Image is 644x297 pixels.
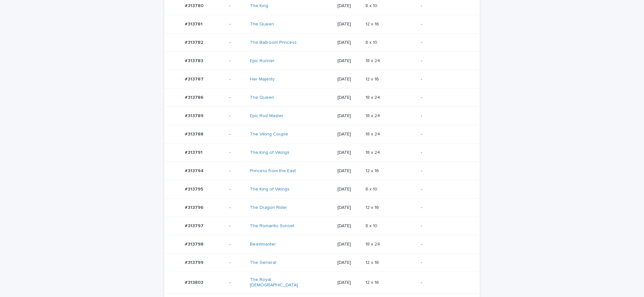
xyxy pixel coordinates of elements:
a: Beastmaster [250,242,276,247]
p: #313794 [185,167,205,174]
tr: #313786#313786 -The Queen [DATE]18 x 2418 x 24 - [164,88,480,107]
p: 8 x 10 [365,2,379,9]
p: [DATE] [337,260,360,265]
p: #313783 [185,57,204,64]
p: #313795 [185,185,204,192]
p: - [229,205,245,210]
a: The Queen [250,22,274,27]
p: 12 x 16 [365,75,380,82]
p: #313782 [185,39,204,45]
p: 8 x 10 [365,222,379,229]
p: - [421,40,469,45]
p: - [229,260,245,265]
p: [DATE] [337,58,360,64]
p: [DATE] [337,113,360,119]
a: The Dragon Rider [250,205,287,210]
p: - [421,3,469,9]
a: The King of Vikings [250,187,289,192]
tr: #313783#313783 -Epic Runner [DATE]18 x 2418 x 24 - [164,52,480,70]
p: - [421,22,469,27]
p: [DATE] [337,22,360,27]
tr: #313797#313797 -The Romantic Sunset [DATE]8 x 108 x 10 - [164,217,480,235]
p: - [229,22,245,27]
p: [DATE] [337,280,360,285]
tr: #313787#313787 -Her Majesty [DATE]12 x 1612 x 16 - [164,70,480,88]
tr: #313782#313782 -The Ballroom Princess [DATE]8 x 108 x 10 - [164,33,480,52]
p: 12 x 16 [365,20,380,27]
p: #313789 [185,112,205,119]
p: 18 x 24 [365,240,381,247]
p: - [421,205,469,210]
p: #313780 [185,2,205,9]
a: The Viking Couple [250,132,288,137]
p: - [421,132,469,137]
p: - [229,58,245,64]
p: [DATE] [337,77,360,82]
p: 18 x 24 [365,149,381,155]
tr: #313791#313791 -The King of Vikings [DATE]18 x 2418 x 24 - [164,144,480,162]
p: - [229,187,245,192]
p: - [229,95,245,100]
tr: #313803#313803 -The Royal [DEMOGRAPHIC_DATA] [DATE]12 x 1612 x 16 - [164,272,480,293]
tr: #313798#313798 -Beastmaster [DATE]18 x 2418 x 24 - [164,235,480,254]
p: - [229,77,245,82]
p: - [421,260,469,265]
a: Epic Rod Master [250,113,283,119]
p: #313788 [185,130,205,137]
p: #313803 [185,279,204,285]
a: The General [250,260,276,265]
p: 18 x 24 [365,112,381,119]
p: [DATE] [337,242,360,247]
p: 12 x 16 [365,204,380,210]
tr: #313794#313794 -Princess from the East [DATE]12 x 1612 x 16 - [164,162,480,180]
p: [DATE] [337,223,360,229]
p: - [421,58,469,64]
p: #313796 [185,204,205,210]
p: - [421,168,469,174]
p: 8 x 10 [365,185,379,192]
a: The Royal [DEMOGRAPHIC_DATA] [250,277,304,288]
tr: #313796#313796 -The Dragon Rider [DATE]12 x 1612 x 16 - [164,199,480,217]
tr: #313789#313789 -Epic Rod Master [DATE]18 x 2418 x 24 - [164,107,480,125]
p: #313787 [185,75,205,82]
tr: #313781#313781 -The Queen [DATE]12 x 1612 x 16 - [164,15,480,33]
p: [DATE] [337,205,360,210]
p: #313791 [185,149,204,155]
p: - [229,242,245,247]
p: - [229,40,245,45]
p: - [421,280,469,285]
p: [DATE] [337,3,360,9]
p: 18 x 24 [365,57,381,64]
p: #313799 [185,259,205,265]
a: The Queen [250,95,274,100]
p: #313781 [185,20,204,27]
a: The King of Vikings [250,150,289,155]
p: - [421,77,469,82]
p: [DATE] [337,95,360,100]
p: [DATE] [337,168,360,174]
p: [DATE] [337,187,360,192]
p: 12 x 16 [365,279,380,285]
p: - [229,3,245,9]
a: Princess from the East [250,168,296,174]
p: #313798 [185,240,205,247]
p: - [421,223,469,229]
tr: #313788#313788 -The Viking Couple [DATE]18 x 2418 x 24 - [164,125,480,144]
p: [DATE] [337,40,360,45]
p: 12 x 16 [365,259,380,265]
p: - [421,150,469,155]
a: Her Majesty [250,77,275,82]
p: - [421,113,469,119]
tr: #313799#313799 -The General [DATE]12 x 1612 x 16 - [164,254,480,272]
p: 18 x 24 [365,130,381,137]
p: - [229,150,245,155]
p: [DATE] [337,132,360,137]
p: - [421,95,469,100]
p: - [229,113,245,119]
p: #313797 [185,222,205,229]
p: [DATE] [337,150,360,155]
p: - [229,223,245,229]
a: Epic Runner [250,58,275,64]
p: 8 x 10 [365,39,379,45]
p: #313786 [185,94,205,100]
